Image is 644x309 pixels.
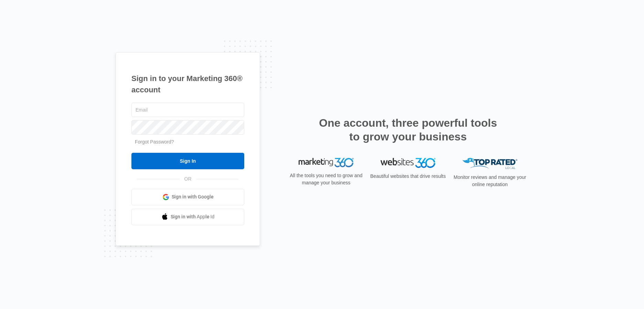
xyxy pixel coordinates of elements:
[131,153,244,169] input: Sign In
[131,189,244,205] a: Sign in with Google
[171,213,215,220] span: Sign in with Apple Id
[131,209,244,225] a: Sign in with Apple Id
[180,175,196,183] span: OR
[135,139,174,145] a: Forgot Password?
[380,158,436,168] img: Websites 360
[288,172,365,186] p: All the tools you need to grow and manage your business
[131,73,244,95] h1: Sign in to your Marketing 360® account
[172,193,214,201] span: Sign in with Google
[131,103,244,117] input: Email
[299,158,354,168] img: Marketing 360
[317,116,499,144] h2: One account, three powerful tools to grow your business
[462,158,517,169] img: Top Rated Local
[451,174,528,188] p: Monitor reviews and manage your online reputation
[369,173,447,180] p: Beautiful websites that drive results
